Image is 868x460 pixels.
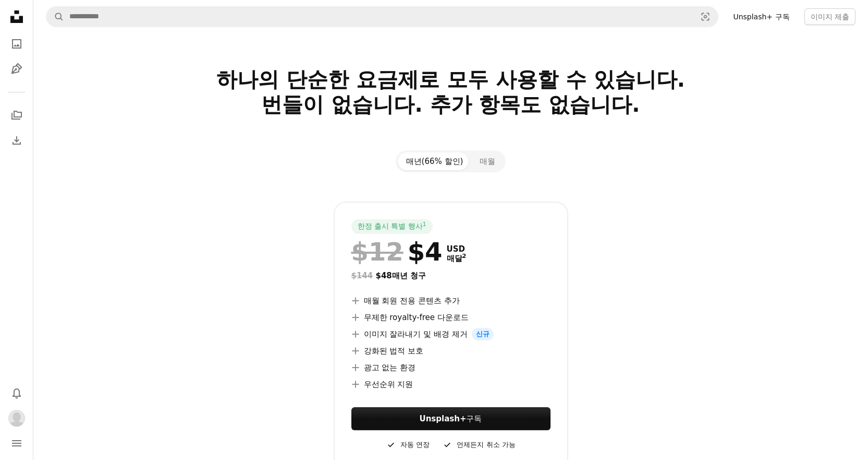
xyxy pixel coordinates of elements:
a: 컬렉션 [6,105,27,126]
span: $12 [351,238,404,265]
button: 프로필 [6,408,27,429]
span: 신규 [472,328,494,340]
li: 우선순위 지원 [351,378,551,391]
div: $4 [351,238,443,265]
a: 1 [421,221,429,232]
a: Unsplash+ 구독 [727,8,796,25]
li: 매월 회원 전용 콘텐츠 추가 [351,294,551,307]
button: 알림 [6,383,27,404]
span: 매달 [447,254,467,263]
h2: 하나의 단순한 요금제로 모두 사용할 수 있습니다. 번들이 없습니다. 추가 항목도 없습니다. [115,67,787,142]
form: 사이트 전체에서 이미지 찾기 [46,6,718,27]
button: 이미지 제출 [804,8,855,25]
sup: 2 [462,253,467,260]
a: 일러스트 [6,58,27,79]
span: $144 [351,271,373,280]
a: 2 [460,254,469,263]
div: 언제든지 취소 가능 [442,439,515,451]
li: 무제한 royalty-free 다운로드 [351,311,551,324]
button: Unsplash 검색 [46,7,64,27]
div: 자동 연장 [386,439,430,451]
a: Unsplash+구독 [351,407,551,430]
img: 사용자 혁 권의 아바타 [8,410,25,427]
li: 광고 없는 환경 [351,361,551,374]
div: 한정 출시 특별 행사 [351,219,433,234]
button: 매월 [471,152,504,170]
a: 홈 — Unsplash [6,6,27,29]
a: 다운로드 내역 [6,130,27,151]
li: 강화된 법적 보호 [351,345,551,357]
li: 이미지 잘라내기 및 배경 제거 [351,328,551,340]
div: $48 매년 청구 [351,269,551,282]
button: 시각적 검색 [693,7,718,27]
span: USD [447,244,467,254]
sup: 1 [423,221,426,227]
strong: Unsplash+ [420,414,467,423]
a: 사진 [6,33,27,54]
button: 매년(66% 할인) [398,152,472,170]
button: 메뉴 [6,433,27,454]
